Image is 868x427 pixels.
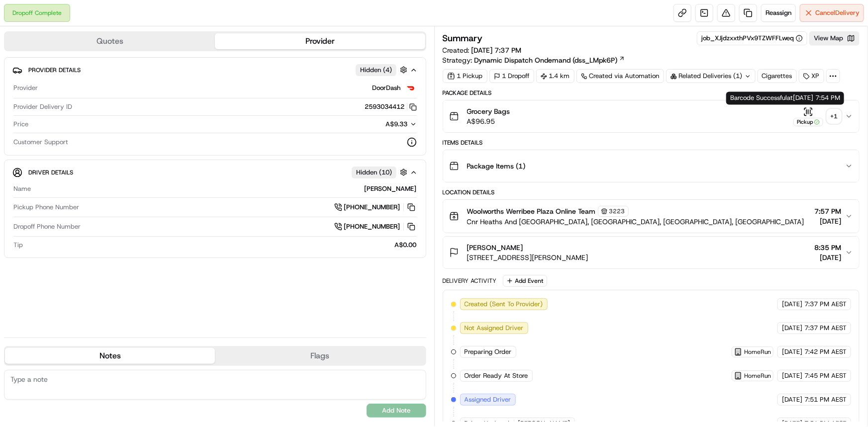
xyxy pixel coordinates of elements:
span: Order Ready At Store [465,371,528,380]
div: Related Deliveries (1) [666,69,756,83]
button: CancelDelivery [800,4,864,22]
span: 7:51 PM AEST [804,395,847,404]
button: Provider [215,33,425,49]
div: Pickup [793,118,823,126]
span: [DATE] [782,395,802,404]
button: Reassign [761,4,796,22]
button: job_XJjdzxxthPVx9TZWFFLweq [701,34,803,43]
div: Delivery Activity [443,277,497,285]
button: Package Items (1) [443,150,860,182]
button: View Map [809,31,860,45]
span: 7:42 PM AEST [804,347,847,356]
span: Customer Support [13,138,68,147]
span: Driver Details [28,169,73,176]
span: 8:35 PM [814,243,841,253]
div: 1.4 km [536,69,575,83]
span: Package Items ( 1 ) [467,161,526,171]
span: Preparing Order [465,347,512,356]
span: Price [13,120,28,129]
span: [DATE] [782,371,802,380]
span: Hidden ( 10 ) [356,168,392,177]
button: A$9.33 [329,120,417,129]
div: [PERSON_NAME] [35,184,417,193]
button: Hidden (10) [352,166,410,178]
span: DoorDash [373,84,401,92]
button: Hidden (4) [356,64,410,76]
span: Grocery Bags [467,106,510,116]
span: Provider [13,84,38,92]
div: Package Details [443,89,860,97]
div: A$0.00 [27,241,417,250]
span: Reassign [766,8,791,17]
a: [PHONE_NUMBER] [334,221,417,232]
span: Dropoff Phone Number [13,222,81,231]
span: [DATE] [782,300,802,309]
span: Cancel Delivery [815,8,860,17]
span: [PERSON_NAME] [467,243,523,253]
span: [DATE] [814,253,841,262]
button: Notes [5,348,215,364]
div: 1 Pickup [443,69,487,83]
span: Pickup Phone Number [13,203,79,212]
div: Items Details [443,139,860,147]
span: [DATE] [782,347,802,356]
a: [PHONE_NUMBER] [334,202,417,213]
span: 3223 [609,207,625,215]
span: HomeRun [744,372,771,380]
div: XP [799,69,824,83]
span: at [DATE] 7:54 PM [787,94,840,102]
span: A$96.95 [467,116,510,126]
span: Tip [13,241,23,250]
button: 2593034412 [365,102,417,111]
span: 7:57 PM [814,206,841,216]
span: [PHONE_NUMBER] [344,203,400,212]
span: Name [13,184,31,193]
a: Dynamic Dispatch Ondemand (dss_LMpk6P) [475,55,625,65]
button: Pickup [793,107,823,126]
div: Strategy: [443,55,625,65]
span: Hidden ( 4 ) [360,66,392,75]
span: Woolworths Werribee Plaza Online Team [467,206,596,216]
button: Add Event [503,275,547,287]
a: Created via Automation [577,69,664,83]
span: Cnr Heaths And [GEOGRAPHIC_DATA], [GEOGRAPHIC_DATA], [GEOGRAPHIC_DATA], [GEOGRAPHIC_DATA] [467,217,804,227]
button: Provider DetailsHidden (4) [12,62,418,78]
button: Grocery BagsA$96.95Pickup+1 [443,100,860,132]
h3: Summary [443,34,483,43]
span: [DATE] [782,324,802,333]
span: 7:45 PM AEST [804,371,847,380]
img: doordash_logo_v2.png [405,82,417,94]
span: A$9.33 [386,120,408,128]
button: Quotes [5,33,215,49]
span: Dynamic Dispatch Ondemand (dss_LMpk6P) [475,55,618,65]
div: Cigarettes [758,69,797,83]
button: Pickup+1 [793,107,841,126]
div: + 1 [827,109,841,123]
span: Assigned Driver [465,395,511,404]
span: Provider Delivery ID [13,102,72,111]
button: Woolworths Werribee Plaza Online Team3223Cnr Heaths And [GEOGRAPHIC_DATA], [GEOGRAPHIC_DATA], [GE... [443,200,860,233]
span: HomeRun [744,348,771,356]
div: 1 Dropoff [489,69,534,83]
span: [PHONE_NUMBER] [344,222,400,231]
span: Provider Details [28,66,81,74]
div: Location Details [443,188,860,196]
div: Barcode Successful [726,92,844,105]
button: Driver DetailsHidden (10) [12,164,418,180]
span: [DATE] [814,216,841,226]
span: [DATE] 7:37 PM [472,46,522,55]
span: 7:37 PM AEST [804,324,847,333]
span: 7:37 PM AEST [804,300,847,309]
span: Not Assigned Driver [465,324,524,333]
span: Created (Sent To Provider) [465,300,543,309]
span: Created: [443,45,522,55]
button: [PERSON_NAME][STREET_ADDRESS][PERSON_NAME]8:35 PM[DATE] [443,237,860,268]
button: Flags [215,348,425,364]
span: [STREET_ADDRESS][PERSON_NAME] [467,253,588,262]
